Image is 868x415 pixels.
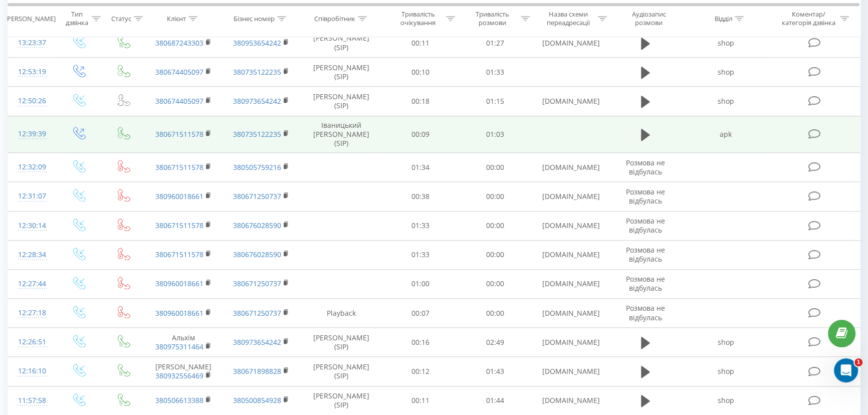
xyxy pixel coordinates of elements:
[626,245,665,264] span: Розмова не відбулась
[619,11,679,28] div: Аудіозапис розмови
[383,240,458,269] td: 01:33
[233,96,281,106] a: 380973654242
[383,87,458,116] td: 00:18
[458,58,532,87] td: 01:33
[458,386,532,415] td: 01:44
[233,191,281,201] a: 380671250737
[111,15,131,23] div: Статус
[233,221,281,230] a: 380676028590
[681,87,770,116] td: shop
[64,11,89,28] div: Тип дзвінка
[383,211,458,240] td: 01:33
[542,11,595,28] div: Назва схеми переадресації
[458,87,532,116] td: 01:15
[145,357,223,386] td: [PERSON_NAME]
[155,308,203,318] a: 380960018661
[18,216,46,236] div: 12:30:14
[834,358,858,382] iframe: Intercom live chat
[392,11,444,28] div: Тривалість очікування
[681,328,770,357] td: shop
[155,162,203,172] a: 380671511578
[18,62,46,82] div: 12:53:19
[18,274,46,294] div: 12:27:44
[458,357,532,386] td: 01:43
[532,182,610,211] td: [DOMAIN_NAME]
[18,157,46,177] div: 12:32:09
[300,58,383,87] td: [PERSON_NAME] (SIP)
[155,395,203,405] a: 380506613388
[155,371,203,380] a: 380932556469
[300,386,383,415] td: [PERSON_NAME] (SIP)
[626,216,665,235] span: Розмова не відбулась
[458,29,532,58] td: 01:27
[233,337,281,347] a: 380973654242
[532,29,610,58] td: [DOMAIN_NAME]
[300,29,383,58] td: [PERSON_NAME] (SIP)
[234,15,275,23] div: Бізнес номер
[681,58,770,87] td: shop
[715,15,732,23] div: Відділ
[18,361,46,381] div: 12:16:10
[155,191,203,201] a: 380960018661
[233,162,281,172] a: 380505759216
[383,299,458,328] td: 00:07
[155,250,203,259] a: 380671511578
[18,91,46,111] div: 12:50:26
[233,250,281,259] a: 380676028590
[383,58,458,87] td: 00:10
[233,38,281,48] a: 380953654242
[18,245,46,265] div: 12:28:34
[532,386,610,415] td: [DOMAIN_NAME]
[532,357,610,386] td: [DOMAIN_NAME]
[233,395,281,405] a: 380500854928
[383,269,458,298] td: 01:00
[18,186,46,206] div: 12:31:07
[167,15,186,23] div: Клієнт
[532,269,610,298] td: [DOMAIN_NAME]
[233,279,281,288] a: 380671250737
[458,240,532,269] td: 00:00
[779,11,837,28] div: Коментар/категорія дзвінка
[18,303,46,323] div: 12:27:18
[383,29,458,58] td: 00:11
[626,158,665,176] span: Розмова не відбулась
[458,299,532,328] td: 00:00
[467,11,518,28] div: Тривалість розмови
[383,182,458,211] td: 00:38
[233,129,281,139] a: 380735122235
[626,303,665,322] span: Розмова не відбулась
[155,221,203,230] a: 380671511578
[233,366,281,376] a: 380671898828
[681,29,770,58] td: shop
[383,357,458,386] td: 00:12
[233,67,281,77] a: 380735122235
[155,342,203,351] a: 380975311464
[854,358,862,366] span: 1
[458,153,532,182] td: 00:00
[532,299,610,328] td: [DOMAIN_NAME]
[233,308,281,318] a: 380671250737
[383,386,458,415] td: 00:11
[681,116,770,153] td: apk
[458,328,532,357] td: 02:49
[626,187,665,205] span: Розмова не відбулась
[155,67,203,77] a: 380674405097
[383,328,458,357] td: 00:16
[300,328,383,357] td: [PERSON_NAME] (SIP)
[383,116,458,153] td: 00:09
[155,279,203,288] a: 380960018661
[458,116,532,153] td: 01:03
[681,357,770,386] td: shop
[5,15,56,23] div: [PERSON_NAME]
[532,240,610,269] td: [DOMAIN_NAME]
[681,386,770,415] td: shop
[300,116,383,153] td: Іваницький [PERSON_NAME] (SIP)
[18,391,46,410] div: 11:57:58
[383,153,458,182] td: 01:34
[626,274,665,293] span: Розмова не відбулась
[155,96,203,106] a: 380674405097
[145,328,223,357] td: Альхім
[18,33,46,53] div: 13:23:37
[300,299,383,328] td: Playback
[458,269,532,298] td: 00:00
